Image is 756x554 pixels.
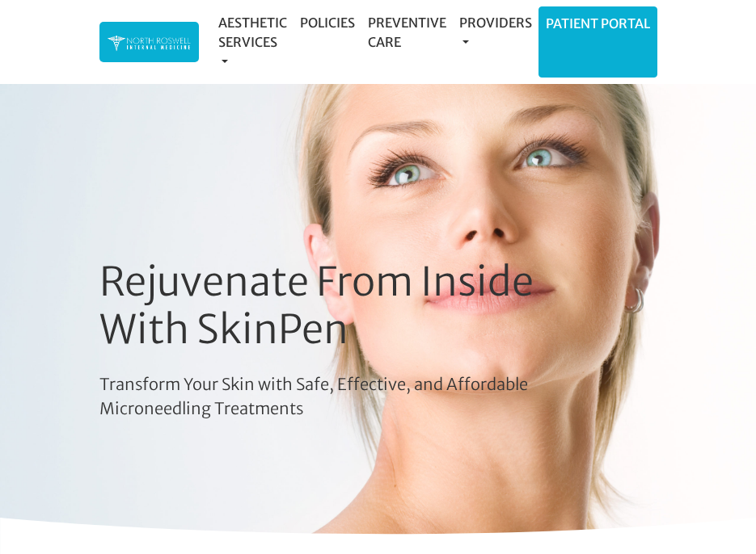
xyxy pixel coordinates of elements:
a: Patient Portal [539,7,657,40]
p: Transform Your Skin with Safe, Effective, and Affordable Microneedling Treatments [99,372,592,421]
a: Providers [453,6,538,58]
a: Aesthetic Services [212,6,294,78]
img: North Roswell Internal Medicine [108,34,191,52]
a: Preventive Care [361,6,453,58]
a: Policies [294,6,361,39]
h1: Rejuvenate From Inside With SkinPen [99,258,592,353]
